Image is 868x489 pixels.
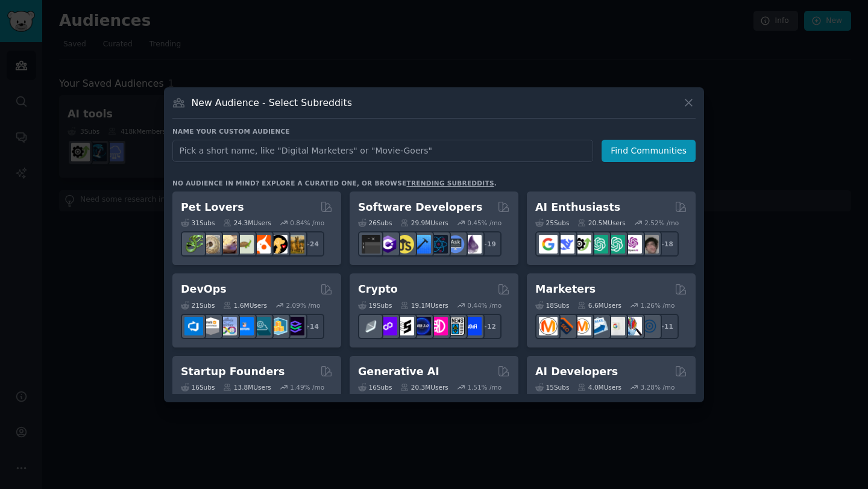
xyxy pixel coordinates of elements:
[299,231,324,257] div: + 24
[463,317,482,335] img: defi_
[181,282,227,297] h2: DevOps
[606,235,625,254] img: chatgpt_prompts_
[181,200,244,215] h2: Pet Lovers
[539,235,558,254] img: GoogleGeminiAI
[412,235,431,254] img: iOSProgramming
[223,219,271,227] div: 24.3M Users
[172,140,593,162] input: Pick a short name, like "Digital Marketers" or "Movie-Goers"
[358,282,398,297] h2: Crypto
[653,231,679,257] div: + 18
[641,301,675,310] div: 1.26 % /mo
[379,317,397,335] img: 0xPolygon
[535,219,569,227] div: 25 Sub s
[358,219,392,227] div: 26 Sub s
[286,235,304,254] img: dogbreed
[269,235,288,254] img: PetAdvice
[640,317,659,335] img: OnlineMarketing
[269,317,288,335] img: aws_cdk
[235,317,254,335] img: DevOpsLinks
[400,383,448,391] div: 20.3M Users
[172,179,497,187] div: No audience in mind? Explore a curated one, or browse .
[286,301,321,310] div: 2.09 % /mo
[201,235,220,254] img: ballpython
[223,383,271,391] div: 13.8M Users
[290,383,324,391] div: 1.49 % /mo
[172,127,696,135] h3: Name your custom audience
[412,317,431,335] img: web3
[395,317,414,335] img: ethstaker
[406,179,494,187] a: trending subreddits
[184,235,203,254] img: herpetology
[184,317,203,335] img: azuredevops
[590,235,608,254] img: chatgpt_promptDesign
[535,364,618,379] h2: AI Developers
[539,317,558,335] img: content_marketing
[653,314,679,339] div: + 11
[476,231,502,257] div: + 19
[602,140,696,162] button: Find Communities
[358,364,439,379] h2: Generative AI
[286,317,304,335] img: PlatformEngineers
[252,235,271,254] img: cockatiel
[379,235,397,254] img: csharp
[223,301,267,310] div: 1.6M Users
[644,219,679,227] div: 2.52 % /mo
[290,219,324,227] div: 0.84 % /mo
[463,235,482,254] img: elixir
[467,219,502,227] div: 0.45 % /mo
[641,383,675,391] div: 3.28 % /mo
[218,317,237,335] img: Docker_DevOps
[577,219,625,227] div: 20.5M Users
[577,301,621,310] div: 6.6M Users
[556,235,574,254] img: DeepSeek
[192,96,352,109] h3: New Audience - Select Subreddits
[235,235,254,254] img: turtle
[640,235,659,254] img: ArtificalIntelligence
[467,383,502,391] div: 1.51 % /mo
[362,317,380,335] img: ethfinance
[358,200,482,215] h2: Software Developers
[181,301,215,310] div: 21 Sub s
[606,317,625,335] img: googleads
[358,383,392,391] div: 16 Sub s
[429,235,448,254] img: reactnative
[476,314,502,339] div: + 12
[299,314,324,339] div: + 14
[252,317,271,335] img: platformengineering
[590,317,608,335] img: Emailmarketing
[362,235,380,254] img: software
[623,317,642,335] img: MarketingResearch
[577,383,621,391] div: 4.0M Users
[467,301,502,310] div: 0.44 % /mo
[556,317,574,335] img: bigseo
[181,383,215,391] div: 16 Sub s
[535,383,569,391] div: 15 Sub s
[535,282,596,297] h2: Marketers
[446,235,465,254] img: AskComputerScience
[395,235,414,254] img: learnjavascript
[181,364,285,379] h2: Startup Founders
[535,200,620,215] h2: AI Enthusiasts
[573,317,591,335] img: AskMarketing
[181,219,215,227] div: 31 Sub s
[201,317,220,335] img: AWS_Certified_Experts
[573,235,591,254] img: AItoolsCatalog
[429,317,448,335] img: defiblockchain
[218,235,237,254] img: leopardgeckos
[400,219,448,227] div: 29.9M Users
[623,235,642,254] img: OpenAIDev
[446,317,465,335] img: CryptoNews
[400,301,448,310] div: 19.1M Users
[358,301,392,310] div: 19 Sub s
[535,301,569,310] div: 18 Sub s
